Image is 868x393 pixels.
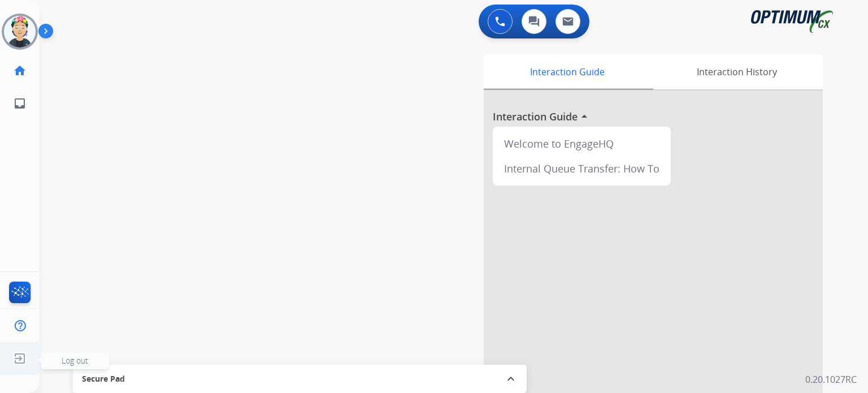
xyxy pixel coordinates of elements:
div: Interaction History [650,54,823,89]
div: Internal Queue Transfer: How To [497,156,666,181]
mat-icon: home [13,64,27,77]
img: avatar [4,16,36,47]
div: Interaction Guide [484,54,650,89]
mat-icon: inbox [13,97,27,110]
div: Welcome to EngageHQ [497,131,666,156]
mat-icon: expand_less [504,372,518,386]
span: Secure Pad [82,373,125,385]
span: Log out [62,355,88,366]
p: 0.20.1027RC [805,373,857,386]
